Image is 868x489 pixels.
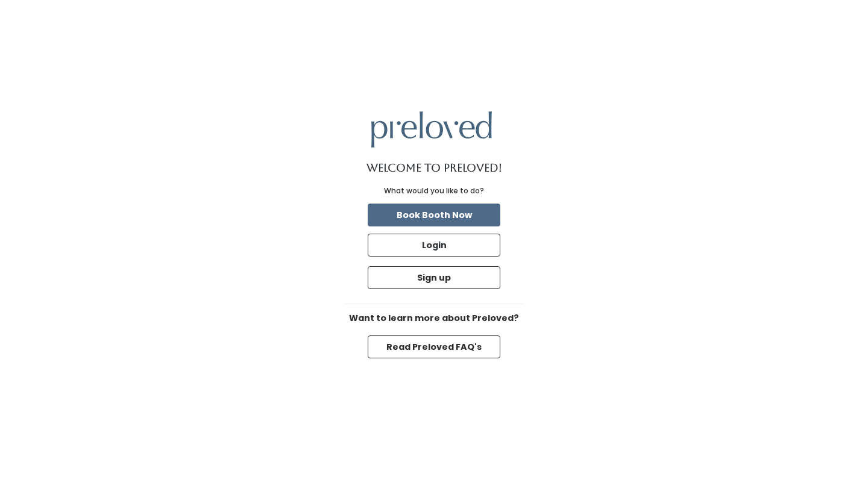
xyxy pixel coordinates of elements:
button: Read Preloved FAQ's [368,335,500,358]
button: Login [368,234,500,257]
h6: Want to learn more about Preloved? [344,314,524,323]
a: Login [365,231,503,259]
img: preloved logo [371,111,492,147]
h1: Welcome to Preloved! [366,162,502,174]
div: What would you like to do? [384,185,484,196]
button: Book Booth Now [368,204,500,226]
a: Sign up [365,264,503,291]
button: Sign up [368,266,500,289]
